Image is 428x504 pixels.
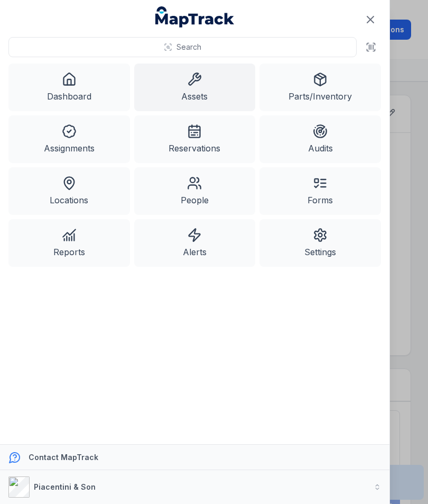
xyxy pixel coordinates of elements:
a: Forms [259,167,381,215]
a: Assignments [8,115,130,163]
a: Alerts [134,219,256,267]
a: Assets [134,64,256,111]
a: Dashboard [8,64,130,111]
a: Settings [259,219,381,267]
strong: Piacentini & Son [34,482,96,491]
a: Reports [8,219,130,267]
button: Close navigation [359,8,382,31]
a: MapTrack [155,6,235,28]
a: People [134,167,256,215]
span: Search [176,42,201,52]
a: Parts/Inventory [259,64,381,111]
a: Reservations [134,115,256,163]
a: Audits [259,115,381,163]
a: Locations [8,167,130,215]
button: Search [8,37,357,57]
strong: Contact MapTrack [29,453,98,462]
